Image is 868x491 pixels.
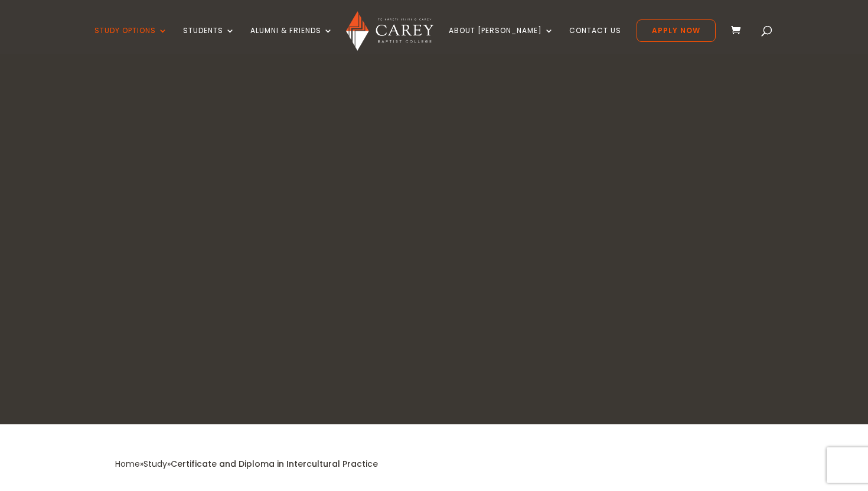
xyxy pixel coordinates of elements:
[637,19,716,42] a: Apply Now
[346,11,433,51] img: Carey Baptist College
[569,27,621,54] a: Contact Us
[115,458,140,470] a: Home
[171,458,378,470] span: Certificate and Diploma in Intercultural Practice
[115,458,378,470] span: » »
[449,27,554,54] a: About [PERSON_NAME]
[143,458,167,470] a: Study
[183,27,235,54] a: Students
[94,27,168,54] a: Study Options
[250,27,333,54] a: Alumni & Friends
